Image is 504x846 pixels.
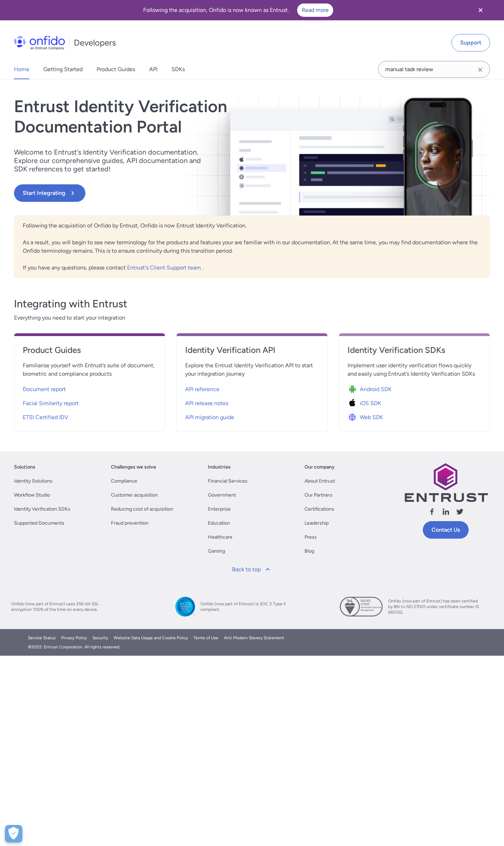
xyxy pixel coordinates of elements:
[228,561,276,578] a: Back to top
[208,463,231,471] a: Industries
[348,412,360,422] img: Icon Web SDK
[14,184,347,202] a: Start Integrating
[185,399,228,408] span: API release notes
[304,491,332,499] a: Our Partners
[185,409,319,423] a: API migration guide
[348,344,481,356] h4: Identity Verification SDKs
[442,507,450,516] svg: Follow us linkedin
[97,60,135,79] a: Product Guides
[428,507,436,518] a: Follow us facebook
[348,361,481,378] span: Implement user identity verification flows quickly and easily using Entrust’s Identity Verificati...
[14,297,490,311] h3: Integrating with Entrust
[208,533,232,541] a: Healthcare
[185,361,319,378] span: Explore the Entrust Identity Verification API to start your integration journey
[360,385,392,394] span: Android SDK
[23,361,156,378] span: Familiarise yourself with Entrust’s suite of document, biometric and compliance products
[14,184,85,202] button: Start Integrating
[208,491,236,499] a: Government
[23,413,68,422] span: ETSI Certified IDV
[304,505,334,513] a: Certifications
[111,491,158,499] a: Customer acquisition
[171,60,185,79] a: SDKs
[348,395,481,409] a: Icon iOS SDKiOS SDK
[5,825,22,842] button: Open Preferences
[194,635,218,641] a: Terms of Use
[208,519,230,527] a: Education
[348,409,481,423] a: Icon Web SDKWeb SDK
[297,4,333,17] a: Read more
[14,216,490,278] div: Following the acquisition of Onfido by Entrust, Onfido is now Entrust Identity Verification. As a...
[442,507,450,518] a: Follow us linkedin
[224,635,284,641] a: Anti Modern Slavery Statement
[208,505,231,513] a: Enterprise
[5,825,22,842] div: Cookie Preferences
[428,507,436,516] svg: Follow us facebook
[201,601,292,612] span: Onfido (now part of Entrust) is SOC 2 Type II compliant.
[348,344,481,361] a: Identity Verification SDKs
[378,61,490,78] input: Onfido search input field
[208,547,225,555] a: Gaming
[476,66,484,74] svg: Clear search field button
[127,264,202,271] a: Entrust's Client Support team
[23,381,156,395] a: Document report
[360,399,381,408] span: iOS SDK
[111,519,148,527] a: Fraud prevention
[14,314,490,322] span: Everything you need to start your integration
[451,34,490,52] a: Support
[185,385,219,394] span: API reference
[185,344,319,361] a: Identity Verification API
[61,635,87,641] a: Privacy Policy
[114,635,188,641] a: Website Data Usage and Cookie Policy
[456,507,464,516] svg: Follow us X (Twitter)
[14,491,50,499] a: Workflow Studio
[348,398,360,408] img: Icon iOS SDK
[111,477,137,485] a: Compliance
[404,463,488,502] img: Entrust logo
[14,96,347,137] h1: Entrust Identity Verification Documentation Portal
[14,60,29,79] a: Home
[348,384,360,394] img: Icon Android SDK
[185,344,319,356] h4: Identity Verification API
[92,635,108,641] a: Security
[43,60,83,79] a: Getting Started
[388,598,479,615] span: Onfido (now part of Entrust) has been certified by BSI to ISO 27001 under certificate number IS 6...
[23,409,156,423] a: ETSI Certified IDV
[111,463,156,471] a: Challenges we solve
[23,344,156,356] h4: Product Guides
[185,395,319,409] a: API release notes
[175,597,195,616] img: SOC 2 Type II compliant
[28,644,476,650] div: © 2025 . Entrust Corporation. All rights reserved.
[14,36,65,50] img: Onfido Logo
[208,477,247,485] a: Financial Services
[14,505,70,513] a: Identity Verification SDKs
[348,381,481,395] a: Icon Android SDKAndroid SDK
[14,477,52,485] a: Identity Solutions
[23,399,79,408] span: Facial Similarity report
[14,463,35,471] a: Solutions
[14,148,210,173] p: Welcome to Entrust’s Identity Verification documentation. Explore our comprehensive guides, API d...
[304,463,335,471] a: Our company
[360,413,383,422] span: Web SDK
[340,597,383,616] img: ISO 27001 certified
[23,344,156,361] a: Product Guides
[111,505,173,513] a: Reducing cost of acquisition
[14,519,64,527] a: Supported Documents
[23,385,66,394] span: Document report
[304,547,314,555] a: Blog
[149,60,157,79] a: API
[74,37,116,48] h1: Developers
[468,1,493,19] button: Close banner
[304,533,317,541] a: Press
[11,601,102,612] span: Onfido (now part of Entrust) uses 256-bit SSL encryption 100% of the time on every device.
[8,4,468,17] div: Following the acquisition, Onfido is now known as Entrust.
[304,477,335,485] a: About Entrust
[304,519,329,527] a: Leadership
[476,6,485,14] svg: Close banner
[28,635,56,641] a: Service Status
[423,521,469,539] a: Contact Us
[185,381,319,395] a: API reference
[185,413,234,422] span: API migration guide
[23,395,156,409] a: Facial Similarity report
[456,507,464,518] a: Follow us X (Twitter)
